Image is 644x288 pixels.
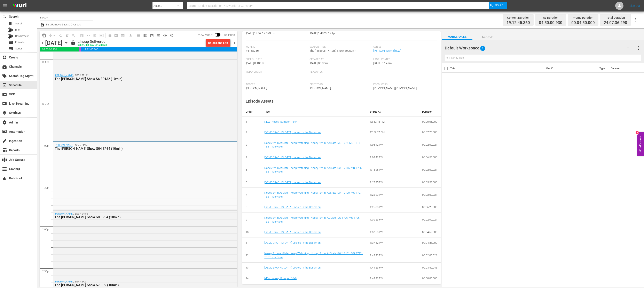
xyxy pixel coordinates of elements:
[264,241,321,244] a: [DEMOGRAPHIC_DATA] Locked in the Basement
[309,58,371,61] span: Created At
[629,4,640,7] a: Sign Out
[309,83,371,86] span: Directors
[571,21,595,25] span: 00:04:50.000
[264,141,361,148] a: Nosey 2min AdSlate - Keep Watching - Nosey_2min_AdSlate_MS-1777_MS-1715 - TEST non-Roku
[367,152,419,163] td: 1:08:42 PM
[2,120,7,125] span: Admin
[506,15,530,21] div: Content Duration
[419,138,441,152] td: 00:02:00.021
[246,83,307,86] span: Actors
[246,74,248,77] span: ---
[242,163,261,177] td: 5
[215,33,218,36] span: Toggle to switch from Published to Draft view.
[55,212,213,219] div: / SE8 / EP54:
[489,2,507,9] button: Search
[242,263,261,273] td: 13
[45,40,62,46] div: [DATE]
[419,202,441,213] td: 00:05:20.000
[506,21,530,25] span: 19:12:45.360
[419,117,441,127] td: 00:00:05.000
[77,31,85,39] span: Customize Events
[242,273,261,284] td: 14
[55,144,73,147] a: [PERSON_NAME]
[2,176,7,181] span: DataPool
[604,15,627,21] div: Total Duration
[242,117,261,127] td: 1
[264,266,321,269] a: [DEMOGRAPHIC_DATA] Locked in the Basement
[170,33,174,38] span: history_outlined
[142,32,149,39] span: Week Calendar View
[55,280,73,283] a: [PERSON_NAME]
[57,32,64,39] span: Loop Content
[8,34,13,39] div: Bits Review
[367,107,419,117] th: Starts At
[246,45,307,49] span: Wurl Id
[85,32,92,39] span: Revert to Primary Episode
[419,227,441,238] td: 00:04:59.000
[55,215,213,219] div: The [PERSON_NAME] Show S8 EP54 (10min)
[8,40,13,45] span: Episode
[2,167,7,171] span: GraphQL
[242,188,261,202] td: 7
[2,138,7,143] span: Ingestion
[309,32,337,35] span: [DATE] 1:48:27.179pm
[8,27,13,32] div: Bits
[2,92,7,97] span: VOD
[419,163,441,177] td: 00:02:00.021
[373,49,401,52] a: [PERSON_NAME] (SW)
[64,32,71,39] span: Select an event to delete
[2,3,7,8] span: menu
[242,202,261,213] td: 8
[495,2,505,9] span: Search
[264,181,321,184] a: [DEMOGRAPHIC_DATA] Locked in the Basement
[40,47,79,51] span: 04:50:00.930
[264,206,321,209] a: [DEMOGRAPHIC_DATA] Locked in the Basement
[2,73,7,78] span: Search Tag Mgmt
[163,33,167,38] span: toggle_off
[264,277,297,280] a: NEW_Nosey_Bumper_16x9
[2,110,7,115] span: Overlays
[373,83,435,86] span: Producers
[55,147,213,151] div: The [PERSON_NAME] Show S04 EP34 (10min)
[419,273,441,284] td: 00:00:05.000
[367,227,419,238] td: 1:32:53 PM
[208,39,228,47] div: Unlock and Edit
[419,127,441,138] td: 00:07:25.000
[442,34,472,39] span: Workspaces
[539,21,562,25] span: 04:50:00.930
[480,44,485,53] span: 0
[309,49,356,52] span: The [PERSON_NAME] Show Season 4
[264,120,297,123] a: NEW_Nosey_Bumper_16x9
[419,238,441,248] td: 00:04:31.000
[637,132,644,156] button: Open Feedback Widget
[367,117,419,127] td: 12:59:12 PM
[373,87,417,90] span: [PERSON_NAME],[PERSON_NAME]
[367,202,419,213] td: 1:25:33 PM
[242,107,261,117] th: Order
[419,248,441,263] td: 00:02:00.021
[367,177,419,188] td: 1:17:35 PM
[472,34,503,39] span: Search
[40,40,45,46] span: chevron_left
[264,166,363,173] a: Nosey 2min AdSlate - Keep Watching - Nosey_2min_AdSlate_SW-17115_MS-1736 - TEST non-Roku
[246,87,267,90] span: [PERSON_NAME]
[242,213,261,227] td: 9
[445,42,633,54] div: Default Workspace
[309,70,371,74] span: Keywords
[309,87,331,90] span: [PERSON_NAME]
[373,58,435,61] span: Last Updated
[206,39,230,47] button: Unlock and Edit
[81,47,237,51] span: 19:12:45.360
[2,148,7,153] span: Reports
[78,39,107,44] div: Lineup Delivered
[71,32,77,39] span: Clear Lineup
[71,40,76,45] span: lock
[15,47,23,51] span: Series
[264,216,361,223] a: Nosey 2min AdSlate - Keep Watching - Nosey_2min_ADSlate_JS-1795_MS-1736 - TEST non-Roku
[55,283,213,287] div: The [PERSON_NAME] Show S7 EP2 (10min)
[92,32,98,39] span: Fill episodes with ad slates
[8,46,13,51] span: Series
[2,64,7,69] span: Channels
[367,188,419,202] td: 1:23:33 PM
[15,34,29,38] span: Bits Review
